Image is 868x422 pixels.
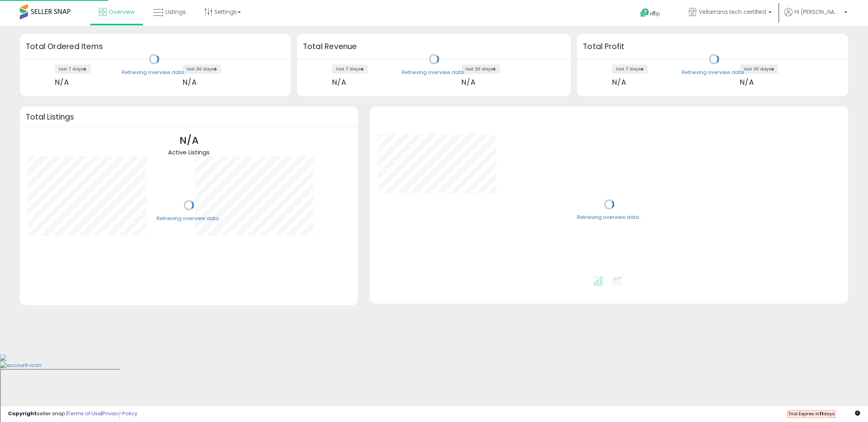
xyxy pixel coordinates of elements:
a: Hi [PERSON_NAME] [784,8,847,26]
i: Get Help [640,8,650,18]
a: Help [634,2,676,26]
div: Retrieving overview data.. [157,215,221,222]
div: Retrieving overview data.. [122,69,186,76]
span: Listings [165,8,186,16]
span: Hi [PERSON_NAME] [794,8,842,16]
span: Overview [109,8,134,16]
div: Retrieving overview data.. [682,69,746,76]
div: Retrieving overview data.. [402,69,466,76]
div: Retrieving overview data.. [577,214,641,221]
span: Vellarrana tech certified [699,8,766,16]
span: Help [650,10,660,17]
